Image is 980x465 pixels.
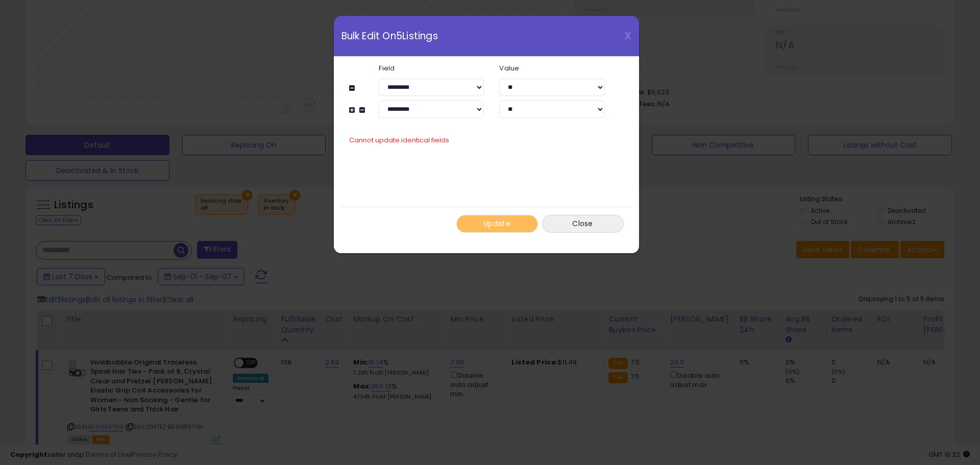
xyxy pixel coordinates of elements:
span: X [624,29,631,43]
label: Field [371,65,492,71]
span: Cannot update identical fields [349,135,449,145]
span: Update [483,218,510,229]
button: Close [542,215,624,233]
label: Value [492,65,612,71]
span: Bulk Edit On 5 Listings [341,31,438,41]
